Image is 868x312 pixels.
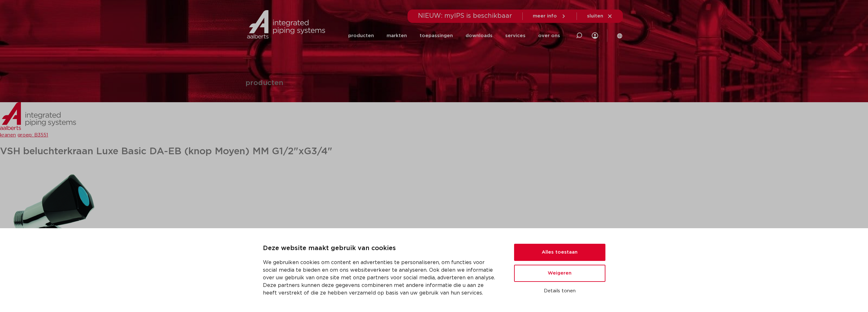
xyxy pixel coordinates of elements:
div: my IPS [592,29,598,43]
span: sluiten [587,14,603,18]
p: Deze website maakt gebruik van cookies [263,243,499,254]
span: NIEUW: myIPS is beschikbaar [418,13,512,19]
a: toepassingen [420,23,453,48]
a: services [505,23,525,48]
span: meer info [533,14,557,18]
a: producten [348,23,374,48]
a: sluiten [587,13,613,19]
a: markten [387,23,407,48]
a: downloads [466,23,493,48]
button: Alles toestaan [514,244,605,261]
button: Details tonen [514,286,605,296]
nav: Menu [348,23,560,48]
button: Weigeren [514,265,605,282]
a: over ons [538,23,560,48]
a: groep: B3551 [17,133,48,137]
h1: producten [245,80,283,87]
a: meer info [533,13,566,19]
p: We gebruiken cookies om content en advertenties te personaliseren, om functies voor social media ... [263,259,499,297]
